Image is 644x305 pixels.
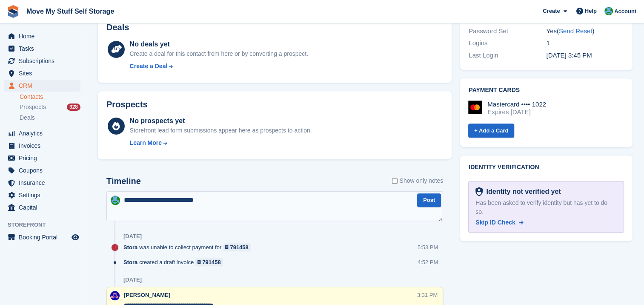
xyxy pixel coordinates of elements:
div: Has been asked to verify identity but has yet to do so. [475,199,616,216]
div: Logins [469,38,546,48]
div: 1 [546,38,624,48]
span: Coupons [19,164,70,176]
span: Create [543,7,560,15]
a: menu [4,201,80,213]
div: 3:31 PM [417,291,438,299]
span: Home [19,30,70,42]
img: Jade Whetnall [110,291,120,300]
h2: Payment cards [469,87,624,94]
a: Create a Deal [130,62,308,71]
div: Identity not verified yet [483,187,561,197]
span: Pricing [19,152,70,164]
a: menu [4,140,80,152]
button: Post [417,193,441,207]
a: menu [4,189,80,201]
a: menu [4,231,80,243]
span: Skip ID Check [475,219,515,226]
span: Storefront [8,221,85,229]
time: 2025-01-09 15:45:12 UTC [546,52,592,59]
span: Subscriptions [19,55,70,67]
a: menu [4,30,80,42]
a: Move My Stuff Self Storage [23,4,117,18]
span: [PERSON_NAME] [124,292,170,298]
a: menu [4,177,80,189]
a: Send Reset [559,27,592,35]
div: [DATE] [123,233,142,240]
span: Invoices [19,140,70,152]
span: Sites [19,67,70,79]
div: 791458 [230,243,248,251]
h2: Identity verification [469,164,624,171]
span: Help [585,7,597,15]
input: Show only notes [392,176,398,185]
a: Prospects 328 [20,103,80,112]
img: Dan [111,196,120,205]
a: menu [4,43,80,55]
div: Expires [DATE] [487,108,546,116]
div: Mastercard •••• 1022 [487,101,546,108]
h2: Timeline [106,176,141,186]
span: Tasks [19,43,70,55]
div: 328 [67,104,80,111]
a: + Add a Card [468,124,514,138]
a: menu [4,67,80,79]
span: Capital [19,201,70,213]
img: Mastercard Logo [468,101,482,114]
a: Deals [20,113,80,122]
div: Storefront lead form submissions appear here as prospects to action. [130,126,312,135]
div: No deals yet [130,39,308,49]
a: Learn More [130,138,312,147]
h2: Prospects [106,100,148,109]
a: Contacts [20,93,80,101]
div: Create a deal for this contact from here or by converting a prospect. [130,49,308,58]
a: menu [4,152,80,164]
span: Analytics [19,127,70,139]
span: Prospects [20,103,46,111]
a: 791458 [223,243,251,251]
span: Account [614,7,636,16]
div: Create a Deal [130,62,168,71]
div: [DATE] [123,276,142,283]
img: Dan [604,7,613,15]
a: Skip ID Check [475,218,523,227]
a: menu [4,55,80,67]
span: Stora [123,258,137,266]
a: 791458 [195,258,223,266]
div: created a draft invoice [123,258,227,266]
label: Show only notes [392,176,443,185]
div: 4:52 PM [418,258,438,266]
h2: Deals [106,23,129,32]
span: Deals [20,114,35,122]
a: menu [4,127,80,139]
div: No prospects yet [130,116,312,126]
a: menu [4,80,80,92]
img: Identity Verification Ready [475,187,483,196]
span: Settings [19,189,70,201]
span: ( ) [557,27,594,35]
div: was unable to collect payment for [123,243,255,251]
div: Yes [546,26,624,36]
a: menu [4,164,80,176]
span: Stora [123,243,137,251]
div: Password Set [469,26,546,36]
div: 791458 [202,258,220,266]
span: Booking Portal [19,231,70,243]
a: Preview store [70,232,80,242]
div: 5:53 PM [418,243,438,251]
div: Last Login [469,51,546,60]
span: CRM [19,80,70,92]
img: stora-icon-8386f47178a22dfd0bd8f6a31ec36ba5ce8667c1dd55bd0f319d3a0aa187defe.svg [7,5,20,18]
span: Insurance [19,177,70,189]
div: Learn More [130,138,162,147]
